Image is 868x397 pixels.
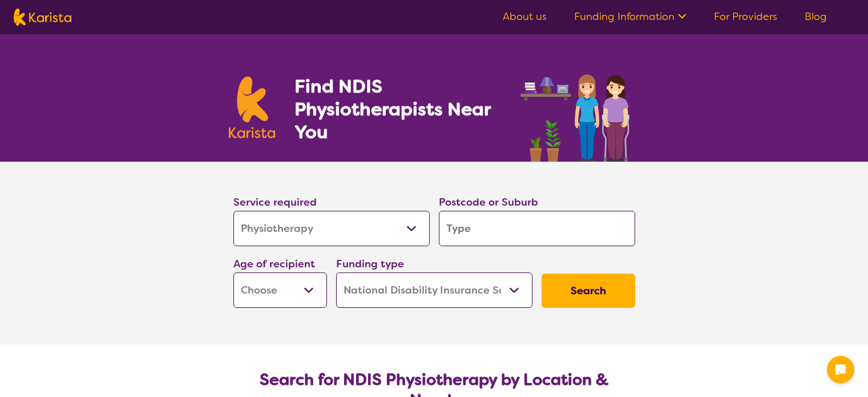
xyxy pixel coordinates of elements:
img: physiotherapy [517,62,639,162]
a: Funding Information [574,10,687,23]
button: Search [542,274,635,308]
img: Karista logo [229,77,276,138]
input: Type [439,211,635,246]
label: Postcode or Suburb [439,195,538,209]
h1: Find NDIS Physiotherapists Near You [294,75,506,143]
label: Age of recipient [233,257,315,271]
a: About us [503,10,547,23]
label: Funding type [336,257,404,271]
label: Service required [233,195,317,209]
img: Karista logo [14,9,71,26]
a: Blog [805,10,827,23]
a: For Providers [714,10,777,23]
